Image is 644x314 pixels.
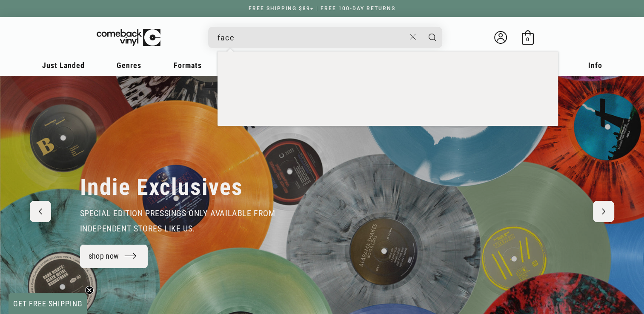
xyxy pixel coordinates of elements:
[13,299,83,308] span: GET FREE SHIPPING
[218,29,405,46] input: When autocomplete results are available use up and down arrows to review and enter to select
[80,173,243,201] h2: Indie Exclusives
[117,61,141,70] span: Genres
[80,245,148,268] a: shop now
[174,61,202,70] span: Formats
[85,286,94,294] button: Close teaser
[208,27,442,48] div: Search
[526,36,529,43] span: 0
[405,28,421,46] button: Close
[422,27,443,48] button: Search
[80,208,275,234] span: special edition pressings only available from independent stores like us.
[593,201,614,222] button: Next slide
[9,293,87,314] div: GET FREE SHIPPINGClose teaser
[240,6,404,11] a: FREE SHIPPING $89+ | FREE 100-DAY RETURNS
[30,201,51,222] button: Previous slide
[42,61,85,70] span: Just Landed
[588,61,602,70] span: Info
